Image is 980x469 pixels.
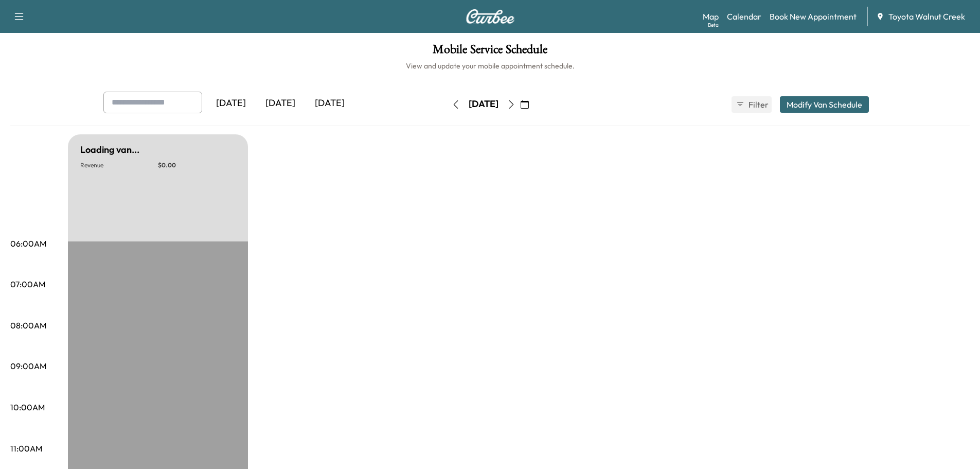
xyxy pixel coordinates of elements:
h5: Loading van... [80,143,139,157]
button: Filter [732,96,772,113]
span: Toyota Walnut Creek [888,10,965,23]
div: [DATE] [206,92,256,115]
div: [DATE] [469,98,498,111]
p: 09:00AM [10,360,46,372]
p: $ 0.00 [158,161,236,169]
h1: Mobile Service Schedule [10,43,970,61]
p: 10:00AM [10,401,45,413]
div: Beta [708,21,719,29]
div: [DATE] [256,92,305,115]
p: 11:00AM [10,442,42,455]
a: Calendar [727,10,761,23]
a: Book New Appointment [770,10,857,23]
button: Modify Van Schedule [780,96,869,113]
p: 08:00AM [10,319,46,332]
a: MapBeta [703,10,719,23]
p: Revenue [80,161,158,169]
img: Curbee Logo [466,9,515,24]
h6: View and update your mobile appointment schedule. [10,61,970,71]
div: [DATE] [305,92,354,115]
span: Filter [749,98,767,111]
p: 07:00AM [10,278,45,290]
p: 06:00AM [10,237,46,250]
